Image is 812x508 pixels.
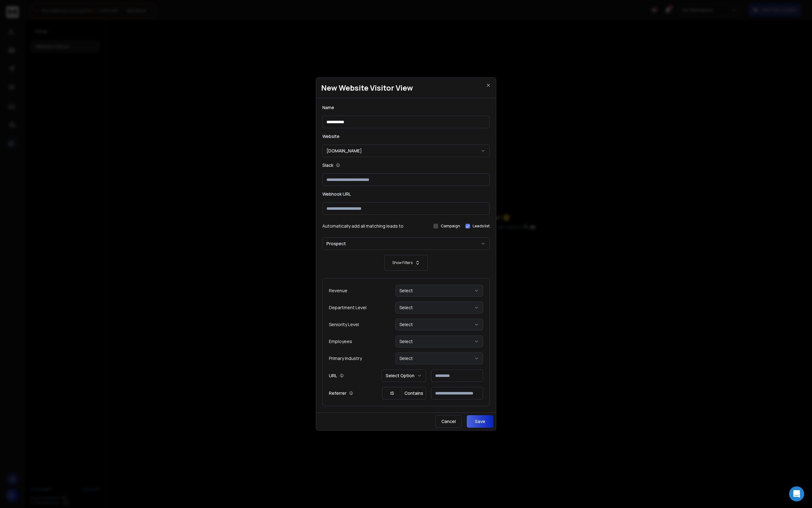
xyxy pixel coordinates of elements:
label: Webhook URL [322,191,351,197]
div: Open Intercom Messenger [789,486,804,501]
label: URL [329,373,337,379]
h3: Seniority Level [329,321,359,328]
label: Campaign [441,224,460,229]
label: Referrer [329,390,346,396]
label: Slack [322,162,333,168]
button: Save [467,415,493,428]
label: Name [322,104,334,111]
button: [DOMAIN_NAME] [322,145,490,157]
span: Select [399,355,413,362]
h1: New Website Visitor View [316,78,496,98]
label: Website [322,133,340,140]
label: Leads list [473,224,490,229]
h3: Employees [329,338,352,345]
span: Select [399,288,413,294]
h3: Primary Industry [329,355,362,362]
button: Cancel [435,415,462,428]
h3: Department Level [329,304,367,311]
button: Show Filters [322,255,490,271]
button: Contains [402,387,426,400]
span: Select [399,304,413,311]
span: Select [399,321,413,328]
h3: Revenue [329,288,347,294]
button: Select Option [382,369,426,382]
button: Prospect [322,237,490,250]
p: Show Filters [392,260,413,265]
span: Select [399,338,413,345]
h3: Automatically add all matching leads to [322,223,403,229]
button: IS [382,387,402,400]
